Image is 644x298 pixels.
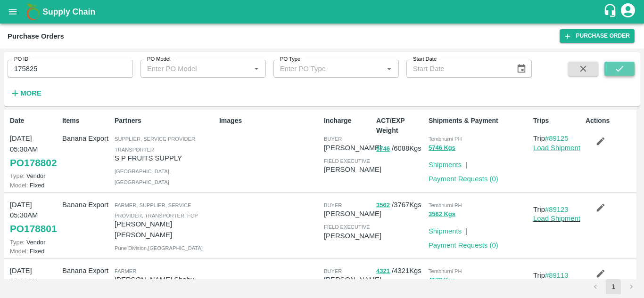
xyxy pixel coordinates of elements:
p: Banana Export [62,200,111,210]
label: Start Date [413,56,437,63]
a: Payment Requests (0) [429,242,498,249]
p: Fixed [10,181,58,190]
input: Enter PO ID [8,60,133,78]
p: Date [10,116,58,126]
span: field executive [324,224,370,230]
button: Open [250,63,263,75]
p: [DATE] 05:30AM [10,266,58,287]
p: Trip [533,133,582,144]
div: | [462,156,467,170]
a: Load Shipment [533,215,580,222]
button: 4173 Kgs [429,275,455,286]
p: [PERSON_NAME] [324,274,381,285]
span: Model: [10,248,28,255]
p: [PERSON_NAME] [324,164,381,175]
a: Shipments [429,227,462,235]
p: Partners [115,116,215,126]
strong: More [20,89,41,97]
p: Trips [533,116,582,126]
p: / 3767 Kgs [376,200,425,210]
p: / 4321 Kgs [376,266,425,276]
span: Farmer, Supplier, Service Provider, Transporter, FGP [115,202,198,218]
input: Enter PO Model [143,63,235,75]
input: Start Date [406,60,509,78]
p: [DATE] 05:30AM [10,200,58,221]
span: Pune Division , [GEOGRAPHIC_DATA] [115,245,203,251]
span: Tembhurni PH [429,136,462,142]
input: Enter PO Type [276,63,368,75]
span: Type: [10,172,25,179]
span: buyer [324,202,342,208]
label: PO ID [14,56,28,63]
span: Tembhurni PH [429,202,462,208]
a: PO178802 [10,154,57,171]
span: Type: [10,239,25,246]
div: account of current user [619,2,636,22]
button: Choose date [512,60,530,78]
div: | [462,222,467,236]
p: / 6088 Kgs [376,143,425,154]
div: customer-support [603,3,619,20]
span: Farmer [115,268,136,274]
a: Purchase Order [560,29,635,43]
a: Shipments [429,161,462,169]
a: PO178801 [10,220,57,237]
p: [DATE] 05:30AM [10,133,58,154]
p: Trip [533,270,582,281]
button: 5746 [376,144,390,154]
p: ACT/EXP Weight [376,116,425,136]
span: field executive [324,158,370,164]
p: [PERSON_NAME] [324,231,381,241]
button: 5746 Kgs [429,143,455,153]
p: Incharge [324,116,372,126]
span: Tembhurni PH [429,268,462,274]
nav: pagination navigation [586,279,640,294]
p: Fixed [10,247,58,256]
span: Supplier, Service Provider, Transporter [115,136,197,152]
p: Trip [533,204,582,215]
a: #89123 [545,206,569,213]
div: Purchase Orders [8,30,64,42]
p: Images [219,116,320,126]
a: Supply Chain [42,5,603,18]
button: page 1 [606,279,621,294]
p: Vendor [10,238,58,247]
span: Model: [10,182,28,189]
button: open drawer [2,1,24,23]
a: Load Shipment [533,144,580,152]
a: Payment Requests (0) [429,175,498,183]
span: [GEOGRAPHIC_DATA] , [GEOGRAPHIC_DATA] [115,169,171,185]
button: 3562 [376,200,390,211]
label: PO Model [147,56,171,63]
p: Banana Export [62,266,111,276]
p: Vendor [10,171,58,180]
a: #89113 [545,272,569,279]
p: S P FRUITS SUPPLY [115,153,215,163]
button: 3562 Kgs [429,209,455,220]
p: [PERSON_NAME] [324,209,381,219]
span: buyer [324,268,342,274]
p: [PERSON_NAME] [324,143,381,153]
img: logo [24,2,42,21]
p: Items [62,116,111,126]
p: [PERSON_NAME] Shahu [PERSON_NAME] [115,274,215,296]
label: PO Type [280,56,300,63]
p: Actions [586,116,634,126]
p: Banana Export [62,133,111,144]
button: Open [383,63,395,75]
a: #89125 [545,135,569,142]
button: More [8,85,44,101]
p: Shipments & Payment [429,116,529,126]
p: [PERSON_NAME] [PERSON_NAME] [115,219,215,240]
button: 4321 [376,266,390,277]
span: buyer [324,136,342,142]
b: Supply Chain [42,7,95,16]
